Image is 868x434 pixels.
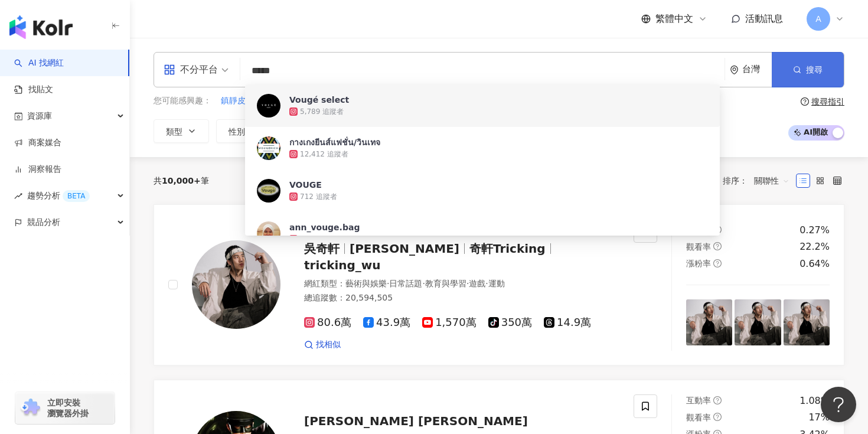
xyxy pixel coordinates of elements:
span: 鎮靜皮膚 [221,95,254,107]
div: 5,789 追蹤者 [300,107,344,117]
img: KOL Avatar [257,94,280,118]
span: 互動率 [686,396,711,405]
span: 活動訊息 [745,13,783,24]
div: 搜尋指引 [811,97,844,106]
span: 漲粉率 [686,259,711,268]
img: post-image [686,299,732,345]
span: 立即安裝 瀏覽器外掛 [47,397,89,419]
span: 觀看率 [686,242,711,252]
div: ann_vouge.bag [289,221,360,233]
div: 1,049 追蹤者 [300,234,344,244]
a: chrome extension立即安裝 瀏覽器外掛 [15,392,115,424]
span: 性別 [229,127,245,136]
img: logo [9,15,73,39]
span: environment [730,66,739,74]
img: post-image [735,299,781,345]
div: 台灣 [742,64,772,74]
span: 350萬 [488,316,532,329]
span: rise [14,192,22,200]
div: 1.08% [800,394,830,407]
div: VOUGE [289,179,322,191]
span: · [466,279,469,288]
span: question-circle [713,413,722,421]
span: 趨勢分析 [27,182,90,209]
span: 競品分析 [27,209,60,236]
div: 共 筆 [154,176,209,185]
div: 不分平台 [164,60,218,79]
a: KOL Avatar吳奇軒[PERSON_NAME]奇軒Trickingtricking_wu網紅類型：藝術與娛樂·日常話題·教育與學習·遊戲·運動總追蹤數：20,594,50580.6萬43.... [154,204,844,366]
img: chrome extension [19,399,42,417]
button: 類型 [154,119,209,143]
span: question-circle [713,396,722,404]
a: 找相似 [304,339,341,351]
span: question-circle [713,242,722,250]
span: 吳奇軒 [304,242,340,256]
span: 教育與學習 [425,279,466,288]
span: 80.6萬 [304,316,351,329]
span: 1,570萬 [422,316,477,329]
span: 資源庫 [27,103,52,129]
a: searchAI 找網紅 [14,57,64,69]
img: KOL Avatar [192,240,280,329]
div: 17% [808,411,830,424]
div: Vougé select [289,94,349,106]
span: 奇軒Tricking [469,242,546,256]
span: 運動 [488,279,505,288]
div: 排序： [723,171,796,190]
a: 洞察報告 [14,164,61,175]
span: 43.9萬 [363,316,410,329]
button: 搜尋 [772,52,844,87]
span: question-circle [801,97,809,106]
button: 性別 [216,119,272,143]
span: 遊戲 [469,279,485,288]
button: 鎮靜皮膚 [220,94,254,107]
span: · [485,279,488,288]
span: A [815,12,821,25]
img: KOL Avatar [257,221,280,245]
div: 0.27% [800,224,830,237]
span: [PERSON_NAME] [350,242,459,256]
span: 類型 [166,127,182,136]
span: 觀看率 [686,413,711,422]
img: post-image [784,299,830,345]
div: 總追蹤數 ： 20,594,505 [304,292,619,304]
span: 搜尋 [806,65,823,74]
span: appstore [164,64,175,76]
span: tricking_wu [304,258,381,272]
span: 關聯性 [754,171,789,190]
div: 0.64% [800,257,830,270]
img: KOL Avatar [257,136,280,160]
span: 您可能感興趣： [154,95,211,107]
span: 找相似 [316,339,341,351]
span: 日常話題 [389,279,422,288]
div: 22.2% [800,240,830,253]
div: 712 追蹤者 [300,192,337,202]
span: 藝術與娛樂 [345,279,387,288]
a: 找貼文 [14,84,53,96]
span: · [387,279,389,288]
img: KOL Avatar [257,179,280,203]
span: 14.9萬 [544,316,591,329]
iframe: Help Scout Beacon - Open [821,387,856,422]
span: · [422,279,425,288]
span: question-circle [713,259,722,267]
div: กางเกงยีนส์แฟชั่น/วินเทจ [289,136,380,148]
span: 10,000+ [162,176,201,185]
div: 網紅類型 ： [304,278,619,290]
div: 12,412 追蹤者 [300,149,348,159]
span: 繁體中文 [655,12,693,25]
span: [PERSON_NAME] [PERSON_NAME] [304,414,528,428]
div: BETA [63,190,90,202]
a: 商案媒合 [14,137,61,149]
